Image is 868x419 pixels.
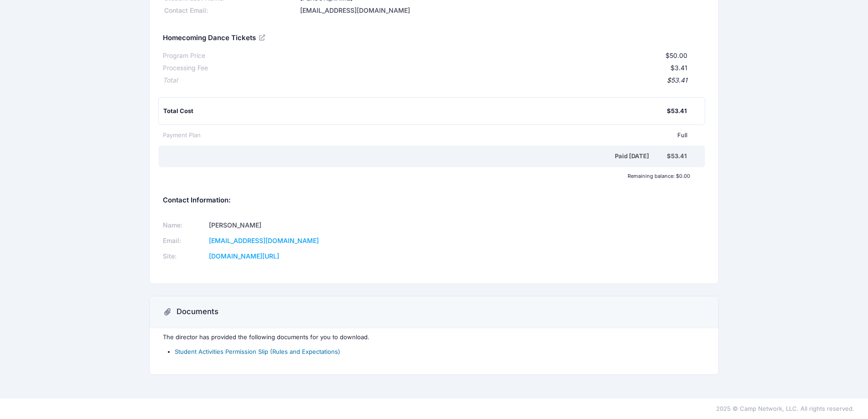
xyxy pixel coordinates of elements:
td: Email: [163,233,206,249]
h5: Homecoming Dance Tickets [163,34,266,42]
div: Paid [DATE] [165,152,667,161]
div: $3.41 [208,63,687,73]
div: Contact Email: [163,6,298,16]
span: 2025 © Camp Network, LLC. All rights reserved. [716,405,854,412]
div: Total Cost [163,107,667,116]
div: Total [163,76,177,85]
td: [PERSON_NAME] [206,218,422,233]
h3: Documents [177,307,218,316]
div: Full [201,131,687,140]
span: $50.00 [665,52,687,59]
div: Processing Fee [163,63,208,73]
a: Student Activities Permission Slip (Rules and Expectations) [175,348,340,355]
div: Remaining balance: $0.00 [158,173,695,179]
td: Site: [163,249,206,264]
td: Name: [163,218,206,233]
div: [EMAIL_ADDRESS][DOMAIN_NAME] [298,6,705,16]
a: [EMAIL_ADDRESS][DOMAIN_NAME] [209,237,319,244]
h5: Contact Information: [163,197,705,205]
a: View Registration Details [259,33,266,41]
div: $53.41 [177,76,687,85]
div: $53.41 [667,107,687,116]
p: The director has provided the following documents for you to download. [163,333,705,342]
div: Payment Plan [163,131,201,140]
a: [DOMAIN_NAME][URL] [209,252,279,260]
div: $53.41 [667,152,687,161]
div: Program Price [163,51,205,61]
